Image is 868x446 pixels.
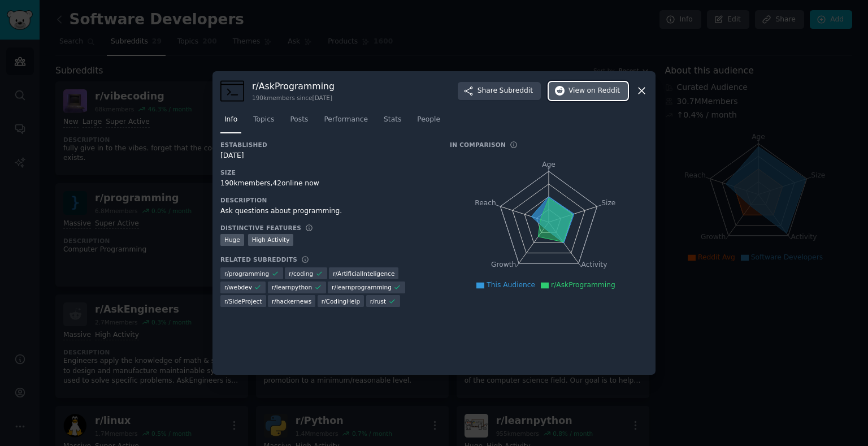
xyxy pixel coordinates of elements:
span: This Audience [487,281,535,289]
span: r/ SideProject [224,297,262,305]
span: People [417,115,440,125]
a: Posts [286,111,312,134]
span: r/ coding [289,270,313,278]
span: Topics [253,115,274,125]
span: on Reddit [587,86,620,96]
span: r/ webdev [224,283,252,291]
h3: In Comparison [450,141,506,149]
span: Subreddit [500,86,533,96]
div: 190k members, 42 online now [220,179,434,189]
span: r/AskProgramming [551,281,615,289]
span: r/ ArtificialInteligence [333,270,394,278]
h3: Related Subreddits [220,256,297,263]
h3: r/ AskProgramming [252,80,335,92]
span: Stats [384,115,401,125]
span: Share [478,86,533,96]
button: ShareSubreddit [458,82,541,100]
tspan: Size [601,198,615,206]
button: Viewon Reddit [549,82,628,100]
span: Posts [290,115,308,125]
tspan: Growth [491,261,516,269]
tspan: Age [542,161,555,168]
img: AskProgramming [220,79,244,103]
span: r/ rust [370,297,386,305]
span: View [568,86,620,96]
a: People [413,111,444,134]
div: 190k members since [DATE] [252,94,335,102]
h3: Description [220,196,434,204]
span: Performance [324,115,368,125]
span: r/ hackernews [272,297,311,305]
a: Performance [320,111,372,134]
div: [DATE] [220,151,434,161]
tspan: Activity [581,261,607,269]
span: r/ learnprogramming [332,283,392,291]
div: Ask questions about programming. [220,206,434,216]
div: Huge [220,234,244,246]
h3: Size [220,168,434,176]
a: Stats [380,111,405,134]
span: Info [224,115,237,125]
span: r/ CodingHelp [322,297,360,305]
span: r/ programming [224,270,269,278]
div: High Activity [248,234,294,246]
a: Info [220,111,241,134]
tspan: Reach [475,198,496,206]
span: r/ learnpython [272,283,312,291]
h3: Distinctive Features [220,224,301,232]
a: Topics [249,111,278,134]
h3: Established [220,141,434,149]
